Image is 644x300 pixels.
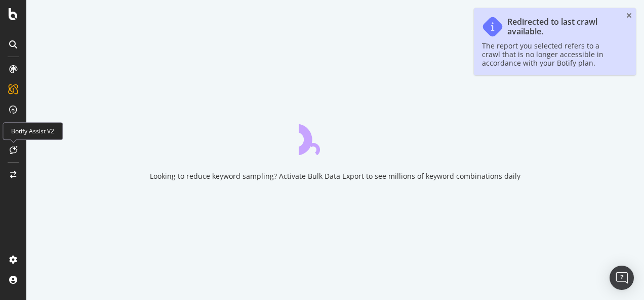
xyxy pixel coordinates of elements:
div: Botify Assist V2 [3,122,63,140]
div: The report you selected refers to a crawl that is no longer accessible in accordance with your Bo... [482,41,618,67]
div: animation [299,119,372,155]
div: Open Intercom Messenger [610,266,634,290]
div: close toast [626,12,632,19]
div: Looking to reduce keyword sampling? Activate Bulk Data Export to see millions of keyword combinat... [150,171,520,181]
div: Redirected to last crawl available. [507,17,618,36]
